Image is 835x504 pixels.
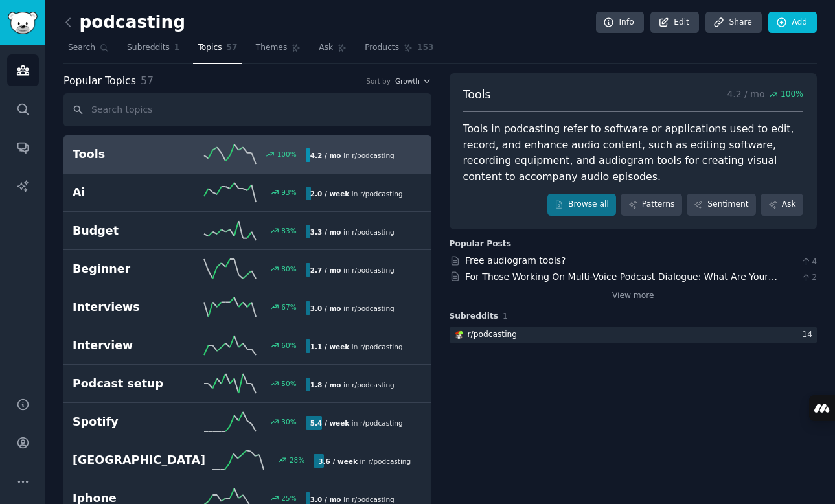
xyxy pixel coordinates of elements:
b: 1.8 / mo [310,381,341,389]
img: GummySearch logo [8,12,38,34]
input: Search topics [63,93,431,126]
a: Browse all [547,194,617,216]
span: r/ podcasting [352,228,395,236]
b: 5.4 / week [310,419,350,427]
a: Budget83%3.3 / moin r/podcasting [63,212,431,250]
div: in [306,416,407,430]
span: r/ podcasting [352,304,395,312]
span: Tools [463,87,491,103]
a: Add [768,12,817,34]
span: 1 [503,312,508,321]
span: 2 [801,272,817,284]
h2: Budget [73,223,189,239]
a: Search [63,38,113,64]
span: 1 [174,42,180,54]
span: 153 [417,42,434,54]
span: Topics [198,42,222,54]
div: in [306,301,399,315]
span: r/ podcasting [360,343,403,350]
div: 25 % [281,494,296,503]
span: 57 [227,42,238,54]
a: Sentiment [687,194,756,216]
div: in [306,339,407,353]
a: Interviews67%3.0 / moin r/podcasting [63,288,431,326]
a: Tools100%4.2 / moin r/podcasting [63,135,431,174]
span: r/ podcasting [352,266,395,274]
div: in [306,187,407,200]
span: Themes [256,42,288,54]
a: Ask [761,194,803,216]
h2: Interview [73,338,189,354]
span: Search [68,42,95,54]
div: Sort by [366,76,391,86]
a: Topics57 [193,38,242,64]
a: Free audiogram tools? [465,255,566,266]
span: r/ podcasting [352,381,395,389]
b: 2.7 / mo [310,266,341,274]
div: in [306,378,399,391]
div: 67 % [281,303,296,312]
a: Products153 [360,38,438,64]
span: r/ podcasting [352,496,395,503]
span: r/ podcasting [369,457,411,465]
span: Subreddits [450,311,499,323]
a: Podcast setup50%1.8 / moin r/podcasting [63,365,431,403]
a: Ai93%2.0 / weekin r/podcasting [63,174,431,212]
span: Popular Topics [63,73,136,89]
h2: Interviews [73,299,189,315]
span: Growth [395,76,420,86]
a: [GEOGRAPHIC_DATA]28%3.6 / weekin r/podcasting [63,441,431,479]
a: Ask [314,38,351,64]
a: Info [596,12,644,34]
div: in [314,454,413,468]
h2: Podcast setup [73,376,189,392]
a: Subreddits1 [122,38,184,64]
a: Edit [650,12,699,34]
b: 3.6 / week [318,457,358,465]
div: 28 % [290,455,304,464]
h2: [GEOGRAPHIC_DATA] [73,452,205,468]
div: 93 % [281,188,296,197]
b: 3.3 / mo [310,228,341,236]
b: 2.0 / week [310,190,350,198]
a: View more [612,290,654,302]
a: podcastingr/podcasting14 [450,327,818,343]
span: Products [365,42,399,54]
h2: podcasting [63,12,185,33]
h2: Beginner [73,261,189,277]
h2: Ai [73,185,189,201]
a: Spotify30%5.4 / weekin r/podcasting [63,403,431,441]
div: r/ podcasting [468,329,518,341]
h2: Tools [73,146,189,163]
span: Ask [319,42,333,54]
b: 4.2 / mo [310,152,341,159]
div: in [306,148,399,162]
b: 3.0 / mo [310,304,341,312]
a: Share [705,12,761,34]
div: 14 [802,329,817,341]
span: 57 [141,74,154,87]
div: Tools in podcasting refer to software or applications used to edit, record, and enhance audio con... [463,121,804,185]
p: 4.2 / mo [727,87,803,103]
a: For Those Working On Multi-Voice Podcast Dialogue: What Are Your Favorite Tools? [465,271,777,295]
div: in [306,225,399,238]
a: Beginner80%2.7 / moin r/podcasting [63,250,431,288]
div: Popular Posts [450,238,512,250]
div: 30 % [281,417,296,426]
a: Patterns [621,194,681,216]
span: r/ podcasting [360,419,403,427]
b: 3.0 / mo [310,496,341,503]
h2: Spotify [73,414,189,430]
div: 60 % [281,341,296,350]
div: 80 % [281,264,296,273]
a: Interview60%1.1 / weekin r/podcasting [63,326,431,365]
span: 4 [801,257,817,268]
span: r/ podcasting [360,190,403,198]
div: in [306,263,399,277]
a: Themes [251,38,306,64]
b: 1.1 / week [310,343,350,350]
span: Subreddits [127,42,170,54]
img: podcasting [454,330,463,339]
span: 100 % [781,89,803,100]
div: 100 % [277,150,297,159]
